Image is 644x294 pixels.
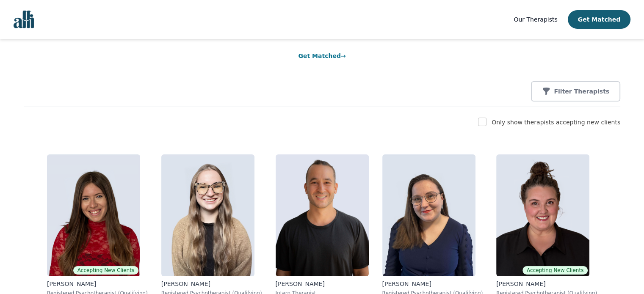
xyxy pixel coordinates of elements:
img: Faith_Woodley [161,154,254,276]
p: [PERSON_NAME] [161,280,262,288]
label: Only show therapists accepting new clients [492,119,620,126]
span: Accepting New Clients [73,266,138,275]
p: [PERSON_NAME] [382,280,483,288]
span: Accepting New Clients [522,266,588,275]
a: Get Matched [298,52,345,59]
p: [PERSON_NAME] [496,280,597,288]
p: Filter Therapists [554,87,609,96]
p: [PERSON_NAME] [276,280,369,288]
span: Our Therapists [514,16,557,23]
p: [PERSON_NAME] [47,280,148,288]
img: Kavon_Banejad [276,154,369,276]
a: Our Therapists [514,14,557,25]
button: Filter Therapists [531,81,620,102]
span: → [341,52,346,59]
button: Get Matched [568,10,630,29]
img: Janelle_Rushton [496,154,589,276]
img: Alisha_Levine [47,154,140,276]
img: Vanessa_McCulloch [382,154,475,276]
img: alli logo [14,11,34,28]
